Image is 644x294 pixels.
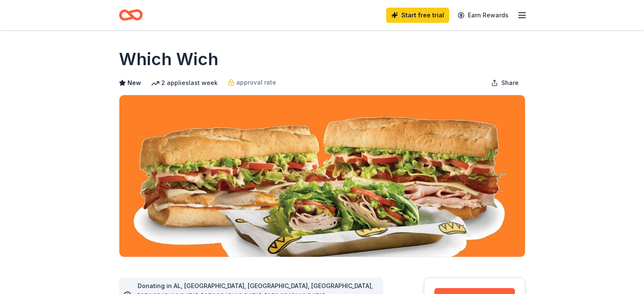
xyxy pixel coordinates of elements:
[119,47,218,71] h1: Which Wich
[453,8,514,23] a: Earn Rewards
[119,5,143,25] a: Home
[386,8,449,23] a: Start free trial
[119,95,525,257] img: Image for Which Wich
[228,77,276,88] a: approval rate
[127,78,141,88] span: New
[484,74,525,91] button: Share
[501,78,519,88] span: Share
[151,78,218,88] div: 2 applies last week
[236,77,276,88] span: approval rate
